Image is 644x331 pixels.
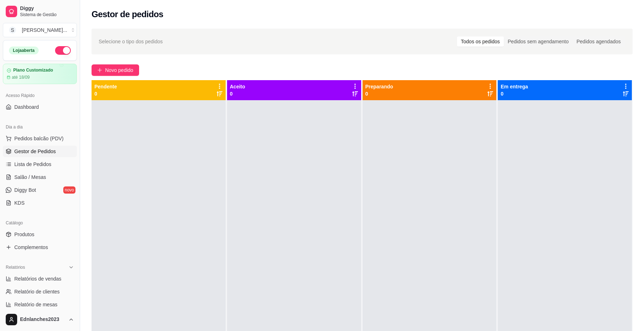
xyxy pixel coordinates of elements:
button: Ednlanches2023 [3,311,77,328]
span: Ednlanches2023 [20,316,65,323]
button: Pedidos balcão (PDV) [3,133,77,144]
article: Plano Customizado [13,68,53,73]
p: 0 [365,90,393,97]
a: Salão / Mesas [3,171,77,183]
div: Pedidos sem agendamento [504,36,572,47]
span: Relatórios de vendas [14,275,62,282]
a: Relatórios de vendas [3,273,77,284]
span: KDS [14,199,25,206]
button: Novo pedido [92,64,139,76]
span: Dashboard [14,103,39,111]
a: Diggy Botnovo [3,184,77,196]
p: Preparando [365,83,393,90]
span: Relatório de mesas [14,301,58,308]
div: Catálogo [3,217,77,229]
p: 0 [501,90,528,97]
span: Diggy Bot [14,186,36,194]
span: Gestor de Pedidos [14,148,56,155]
div: [PERSON_NAME] ... [22,26,67,34]
span: plus [97,68,102,73]
span: Diggy [20,5,74,12]
div: Dia a dia [3,121,77,133]
span: Pedidos balcão (PDV) [14,135,64,142]
a: DiggySistema de Gestão [3,3,77,20]
a: Dashboard [3,101,77,113]
span: Lista de Pedidos [14,161,51,168]
a: KDS [3,197,77,209]
p: Pendente [94,83,117,90]
a: Plano Customizadoaté 18/09 [3,64,77,84]
div: Pedidos agendados [572,36,625,47]
a: Relatório de clientes [3,286,77,297]
p: Em entrega [501,83,528,90]
div: Acesso Rápido [3,90,77,101]
span: Novo pedido [105,66,133,74]
span: Sistema de Gestão [20,12,74,18]
span: Relatório de clientes [14,288,60,295]
span: Relatórios [6,264,25,270]
p: Aceito [230,83,245,90]
button: Select a team [3,23,77,37]
div: Todos os pedidos [457,36,504,47]
button: Alterar Status [55,46,71,55]
span: Complementos [14,244,48,251]
p: 0 [94,90,117,97]
span: Selecione o tipo dos pedidos [99,38,163,45]
a: Lista de Pedidos [3,159,77,170]
span: Salão / Mesas [14,174,46,181]
span: Produtos [14,231,34,238]
article: até 18/09 [12,74,30,80]
div: Loja aberta [9,47,39,54]
span: S [9,26,16,34]
a: Gestor de Pedidos [3,146,77,157]
a: Complementos [3,242,77,253]
h2: Gestor de pedidos [92,9,163,20]
p: 0 [230,90,245,97]
a: Relatório de mesas [3,299,77,310]
a: Produtos [3,229,77,240]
